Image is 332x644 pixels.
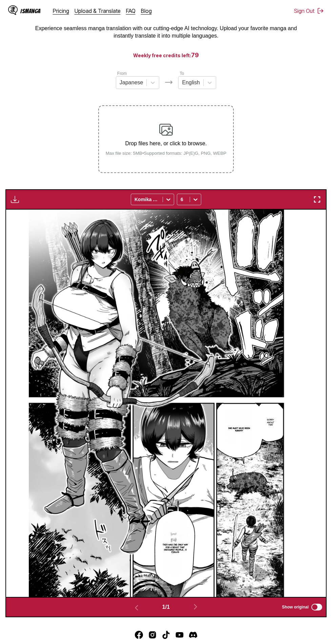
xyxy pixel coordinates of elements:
[53,7,69,14] a: Pricing
[20,8,41,14] div: IsManga
[162,604,170,610] span: 1 / 1
[148,631,157,639] a: Instagram
[75,7,121,14] a: Upload & Translate
[16,51,316,59] h3: Weekly free credits left:
[135,631,143,639] img: IsManga Facebook
[162,631,170,639] img: IsManga TikTok
[126,7,136,14] a: FAQ
[313,195,321,203] img: Enter fullscreen
[317,7,324,14] img: Sign out
[165,78,173,86] img: Languages icon
[180,71,184,76] label: To
[117,71,127,76] label: From
[100,141,232,147] p: Drop files here, or click to browse.
[311,604,322,610] input: Show original
[282,605,309,609] span: Show original
[189,631,197,639] img: IsManga Discord
[160,542,191,555] p: This was the only way for a beast that devoured people」s fields
[191,603,200,611] img: Next page
[224,426,255,433] p: She must have been hungry
[132,604,141,612] img: Previous page
[162,631,170,639] a: TikTok
[189,631,197,639] a: Discord
[141,7,152,14] a: Blog
[29,210,303,597] img: Manga Panel
[8,5,53,16] a: IsManga LogoIsManga
[100,151,232,156] small: Max file size: 5MB • Supported formats: JP(E)G, PNG, WEBP
[148,631,157,639] img: IsManga Instagram
[191,51,199,59] span: 79
[30,25,302,40] p: Experience seamless manga translation with our cutting-edge AI technology. Upload your favorite m...
[8,5,18,15] img: IsManga Logo
[294,7,324,14] button: Sign Out
[175,631,184,639] a: Youtube
[175,631,184,639] img: IsManga YouTube
[265,417,275,427] p: Sorry about that.
[135,631,143,639] a: Facebook
[11,195,19,203] img: Download translated images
